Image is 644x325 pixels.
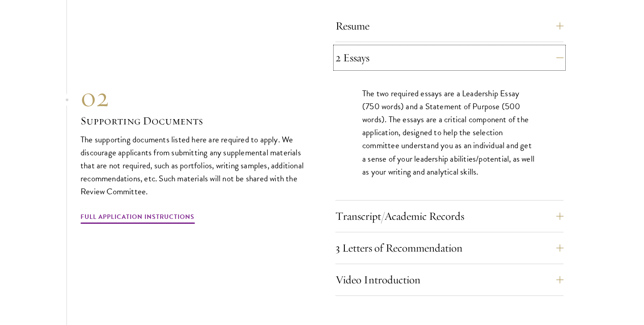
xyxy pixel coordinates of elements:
p: The supporting documents listed here are required to apply. We discourage applicants from submitt... [80,133,309,198]
button: Resume [335,15,563,37]
a: Full Application Instructions [80,211,195,225]
button: 3 Letters of Recommendation [335,237,563,259]
div: 02 [80,81,309,113]
h3: Supporting Documents [80,113,309,128]
button: Transcript/Academic Records [335,205,563,227]
button: 2 Essays [335,47,563,68]
p: The two required essays are a Leadership Essay (750 words) and a Statement of Purpose (500 words)... [362,87,537,178]
button: Video Introduction [335,269,563,291]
